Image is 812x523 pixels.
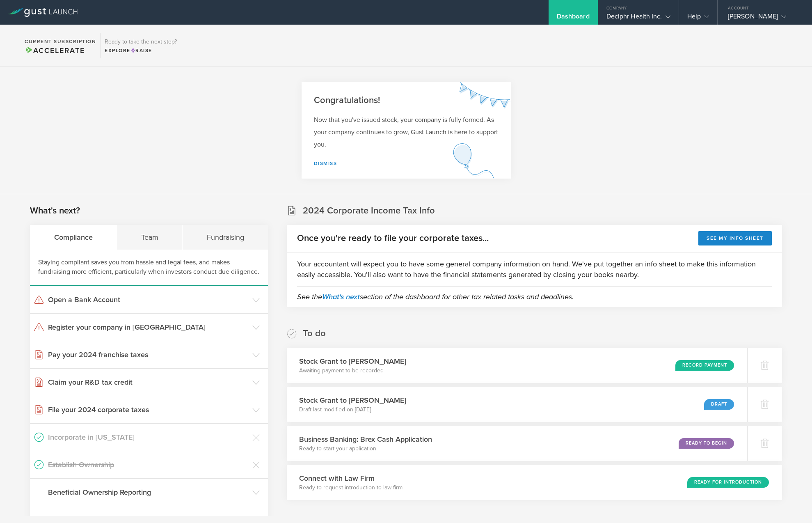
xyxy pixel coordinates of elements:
[25,46,85,55] span: Accelerate
[314,94,499,106] h2: Congratulations!
[299,473,403,484] h3: Connect with Law Firm
[687,477,769,488] div: Ready for Introduction
[25,39,96,44] h2: Current Subscription
[704,399,734,410] div: Draft
[48,377,248,388] h3: Claim your R&D tax credit
[687,12,709,25] div: Help
[287,465,782,500] div: Connect with Law FirmReady to request introduction to law firmReady for Introduction
[314,114,499,151] p: Now that you've issued stock, your company is fully formed. As your company continues to grow, Gu...
[130,48,152,53] span: Raise
[100,33,181,58] div: Ready to take the next step?ExploreRaise
[297,259,772,280] p: Your accountant will expect you to have some general company information on hand. We've put toget...
[299,445,432,453] p: Ready to start your application
[287,348,747,383] div: Stock Grant to [PERSON_NAME]Awaiting payment to be recordedRecord Payment
[105,39,177,45] h3: Ready to take the next step?
[48,432,248,443] h3: Incorporate in [US_STATE]
[679,438,734,449] div: Ready to Begin
[297,292,574,301] em: See the section of the dashboard for other tax related tasks and deadlines.
[183,225,268,250] div: Fundraising
[299,356,406,367] h3: Stock Grant to [PERSON_NAME]
[117,225,183,250] div: Team
[557,12,590,25] div: Dashboard
[297,232,489,244] h2: Once you're ready to file your corporate taxes...
[299,395,406,406] h3: Stock Grant to [PERSON_NAME]
[287,426,747,461] div: Business Banking: Brex Cash ApplicationReady to start your applicationReady to Begin
[299,367,406,375] p: Awaiting payment to be recorded
[303,328,326,339] h2: To do
[48,349,248,360] h3: Pay your 2024 franchise taxes
[48,322,248,333] h3: Register your company in [GEOGRAPHIC_DATA]
[30,205,80,217] h2: What's next?
[30,250,268,286] div: Staying compliant saves you from hassle and legal fees, and makes fundraising more efficient, par...
[322,292,360,301] a: What's next
[299,434,432,445] h3: Business Banking: Brex Cash Application
[299,406,406,414] p: Draft last modified on [DATE]
[105,47,177,54] div: Explore
[606,12,670,25] div: Deciphr Health Inc.
[698,231,772,245] button: See my info sheet
[30,225,117,250] div: Compliance
[48,487,248,498] h3: Beneficial Ownership Reporting
[48,294,248,305] h3: Open a Bank Account
[728,12,798,25] div: [PERSON_NAME]
[48,459,248,470] h3: Establish Ownership
[287,387,747,422] div: Stock Grant to [PERSON_NAME]Draft last modified on [DATE]Draft
[675,360,734,371] div: Record Payment
[314,161,337,166] a: Dismiss
[299,484,403,492] p: Ready to request introduction to law firm
[48,404,248,415] h3: File your 2024 corporate taxes
[303,205,435,217] h2: 2024 Corporate Income Tax Info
